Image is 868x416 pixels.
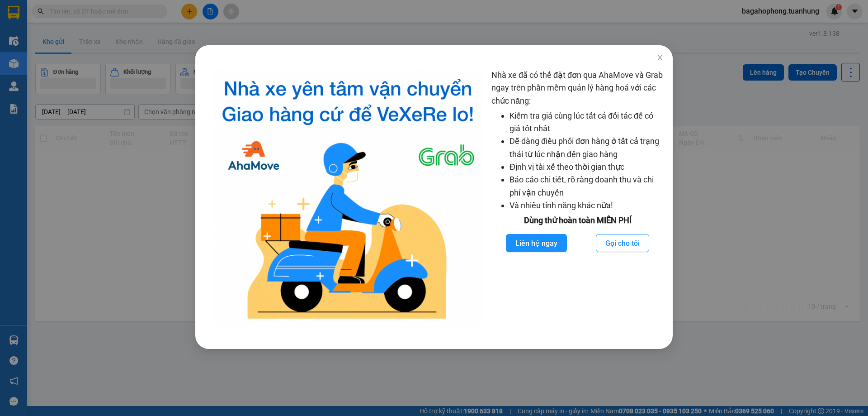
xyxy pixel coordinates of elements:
[596,234,649,252] button: Gọi cho tôi
[656,54,664,61] span: close
[509,173,664,199] li: Báo cáo chi tiết, rõ ràng doanh thu và chi phí vận chuyển
[509,161,664,173] li: Định vị tài xế theo thời gian thực
[647,45,673,71] button: Close
[509,199,664,212] li: Và nhiều tính năng khác nữa!
[509,110,664,135] li: Kiểm tra giá cùng lúc tất cả đối tác để có giá tốt nhất
[506,234,567,252] button: Liên hệ ngay
[515,238,557,249] span: Liên hệ ngay
[605,238,640,249] span: Gọi cho tôi
[491,214,664,227] div: Dùng thử hoàn toàn MIỄN PHÍ
[212,69,484,326] img: logo
[491,69,664,326] div: Nhà xe đã có thể đặt đơn qua AhaMove và Grab ngay trên phần mềm quản lý hàng hoá với các chức năng:
[509,135,664,161] li: Dễ dàng điều phối đơn hàng ở tất cả trạng thái từ lúc nhận đến giao hàng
